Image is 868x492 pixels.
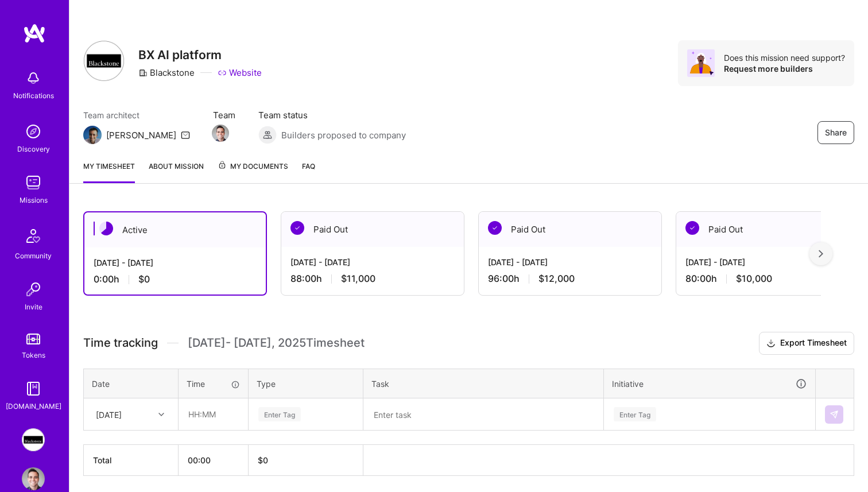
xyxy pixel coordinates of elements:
[685,273,850,285] div: 80:00 h
[213,123,228,143] a: Team Member Avatar
[15,250,52,262] div: Community
[819,250,823,258] img: right
[6,400,61,412] div: [DOMAIN_NAME]
[22,67,45,90] img: bell
[213,109,235,121] span: Team
[341,273,375,285] span: $11,000
[138,273,150,285] span: $0
[218,160,288,173] span: My Documents
[212,125,229,142] img: Team Member Avatar
[488,221,502,235] img: Paid Out
[736,273,772,285] span: $10,000
[20,194,48,206] div: Missions
[302,160,315,183] a: FAQ
[614,405,656,423] div: Enter Tag
[22,349,45,361] div: Tokens
[188,336,365,350] span: [DATE] - [DATE] , 2025 Timesheet
[817,121,854,144] button: Share
[83,336,158,350] span: Time tracking
[181,130,190,140] i: icon Mail
[99,222,113,235] img: Active
[94,273,257,285] div: 0:00 h
[22,467,45,490] img: User Avatar
[825,127,847,138] span: Share
[19,428,48,451] a: Blackstone: BX AI platform
[83,109,190,121] span: Team architect
[138,48,262,62] h3: BX AI platform
[363,369,604,398] th: Task
[84,445,179,476] th: Total
[488,256,652,268] div: [DATE] - [DATE]
[83,160,135,183] a: My timesheet
[724,63,845,74] div: Request more builders
[687,49,715,77] img: Avatar
[19,467,48,490] a: User Avatar
[22,120,45,143] img: discovery
[22,171,45,194] img: teamwork
[138,67,195,79] div: Blackstone
[218,67,262,79] a: Website
[479,212,661,247] div: Paid Out
[258,109,406,121] span: Team status
[179,399,247,429] input: HH:MM
[138,68,148,78] i: icon CompanyGray
[84,369,179,398] th: Date
[22,278,45,301] img: Invite
[13,90,54,102] div: Notifications
[258,126,277,144] img: Builders proposed to company
[22,377,45,400] img: guide book
[83,126,102,144] img: Team Architect
[538,273,575,285] span: $12,000
[179,445,249,476] th: 00:00
[106,129,176,141] div: [PERSON_NAME]
[759,332,854,355] button: Export Timesheet
[218,160,288,183] a: My Documents
[83,40,125,82] img: Company Logo
[612,377,807,390] div: Initiative
[249,369,363,398] th: Type
[830,410,839,419] img: Submit
[22,428,45,451] img: Blackstone: BX AI platform
[766,338,776,350] i: icon Download
[281,212,464,247] div: Paid Out
[290,221,304,235] img: Paid Out
[20,222,47,250] img: Community
[258,455,268,465] span: $ 0
[23,23,46,44] img: logo
[685,256,850,268] div: [DATE] - [DATE]
[290,273,455,285] div: 88:00 h
[281,129,406,141] span: Builders proposed to company
[94,257,257,269] div: [DATE] - [DATE]
[149,160,204,183] a: About Mission
[26,334,40,344] img: tokens
[258,405,301,423] div: Enter Tag
[187,378,240,390] div: Time
[685,221,699,235] img: Paid Out
[25,301,42,313] div: Invite
[84,212,266,247] div: Active
[724,52,845,63] div: Does this mission need support?
[17,143,50,155] div: Discovery
[488,273,652,285] div: 96:00 h
[290,256,455,268] div: [DATE] - [DATE]
[158,412,164,417] i: icon Chevron
[96,408,122,420] div: [DATE]
[676,212,859,247] div: Paid Out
